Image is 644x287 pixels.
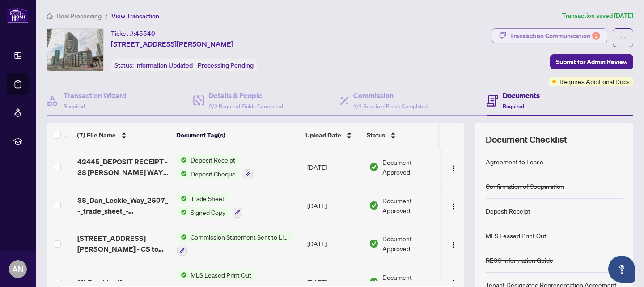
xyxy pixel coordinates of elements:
th: Status [363,123,440,148]
span: 38_Dan_Leckie_Way_2507_-_trade_sheet_-_Alice_to_Review.pdf [77,195,170,216]
button: Transaction Communication2 [492,28,607,43]
span: ellipsis [620,34,626,41]
th: Upload Date [302,123,363,148]
img: Document Status [369,162,379,172]
span: Trade Sheet [187,193,228,203]
span: AN [12,263,24,275]
td: [DATE] [304,225,365,263]
div: Ticket #: [111,28,155,39]
img: Status Icon [177,270,187,280]
img: Logo [450,279,457,287]
span: Deposit Receipt [187,155,239,165]
div: Confirmation of Cooperation [486,181,564,191]
button: Open asap [608,256,635,283]
img: Logo [450,165,457,172]
img: Status Icon [177,169,187,179]
span: Signed Copy [187,207,229,217]
span: MLS Leased Print Out [187,270,255,280]
span: Upload Date [305,130,341,140]
h4: Transaction Wizard [64,90,127,101]
span: Document Checklist [486,133,567,146]
img: IMG-C12292777_1.jpg [47,29,103,71]
span: 42445_DEPOSIT RECEIPT - 38 [PERSON_NAME] WAY 2507 - 251143.PDF [77,156,170,178]
img: Document Status [369,201,379,210]
span: Requires Additional Docs [559,77,630,86]
span: Status [367,130,385,140]
span: 2/2 Required Fields Completed [209,103,283,110]
button: Logo [446,198,461,213]
span: [STREET_ADDRESS][PERSON_NAME] [111,39,233,49]
button: Logo [446,160,461,174]
span: Required [64,103,85,110]
div: Deposit Receipt [486,206,530,216]
span: Information Updated - Processing Pending [135,61,254,69]
span: 1/1 Required Fields Completed [353,103,428,110]
div: 2 [592,32,600,40]
span: View Transaction [111,12,159,20]
img: Status Icon [177,193,187,203]
li: / [105,11,108,21]
h4: Details & People [209,90,283,101]
div: Agreement to Lease [486,157,543,167]
img: logo [7,7,29,23]
span: Deposit Cheque [187,169,239,179]
td: [DATE] [304,148,365,186]
td: [DATE] [304,186,365,225]
span: 45540 [135,30,155,38]
img: Status Icon [177,207,187,217]
span: Submit for Admin Review [556,55,627,69]
button: Logo [446,236,461,251]
div: Status: [111,59,257,71]
th: Document Tag(s) [173,123,302,148]
span: Document Approved [382,196,439,215]
span: Document Approved [382,234,439,253]
div: Transaction Communication [510,29,600,43]
span: [STREET_ADDRESS][PERSON_NAME] - CS to Listing brokerage.pdf [77,233,170,254]
h4: Documents [503,90,540,101]
th: (7) File Name [73,123,173,148]
img: Status Icon [177,155,187,165]
img: Logo [450,241,457,248]
span: Document Approved [382,157,439,177]
h4: Commission [353,90,428,101]
img: Document Status [369,239,379,248]
button: Status IconCommission Statement Sent to Listing Brokerage [177,232,293,256]
button: Submit for Admin Review [550,54,633,69]
button: Status IconDeposit ReceiptStatus IconDeposit Cheque [177,155,253,179]
span: (7) File Name [77,130,116,140]
span: Required [503,103,524,110]
span: home [47,13,53,19]
span: Commission Statement Sent to Listing Brokerage [187,232,293,242]
div: RECO Information Guide [486,255,553,265]
img: Document Status [369,277,379,287]
img: Logo [450,203,457,210]
div: MLS Leased Print Out [486,231,547,240]
span: Deal Processing [56,12,102,20]
article: Transaction saved [DATE] [562,11,633,21]
img: Status Icon [177,232,187,242]
button: Status IconTrade SheetStatus IconSigned Copy [177,193,242,218]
